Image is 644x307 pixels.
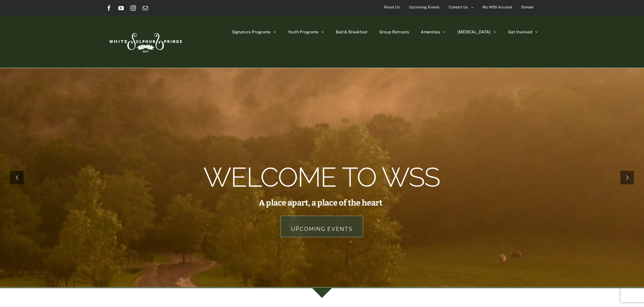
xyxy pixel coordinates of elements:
span: Upcoming Events [409,2,440,12]
span: Get Involved [508,30,532,34]
rs-layer: Welcome to WSS [203,170,440,185]
span: Group Retreats [379,30,409,34]
span: Amenities [421,30,440,34]
a: Upcoming Events [281,216,363,237]
a: [MEDICAL_DATA] [458,15,496,49]
a: Bed & Breakfast [336,15,368,49]
span: Youth Programs [288,30,318,34]
span: About Us [384,2,400,12]
span: Signature Programs [232,30,270,34]
span: Bed & Breakfast [336,30,368,34]
a: Youth Programs [288,15,324,49]
span: My WSS Account [482,2,512,12]
span: Contact Us [449,2,468,12]
rs-layer: A place apart, a place of the heart [259,199,382,207]
span: [MEDICAL_DATA] [458,30,491,34]
a: Get Involved [508,15,538,49]
nav: Main Menu [232,15,538,49]
a: Group Retreats [379,15,409,49]
a: Signature Programs [232,15,276,49]
a: Amenities [421,15,446,49]
span: Donate [521,2,533,12]
img: White Sulphur Springs Logo [106,26,184,57]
